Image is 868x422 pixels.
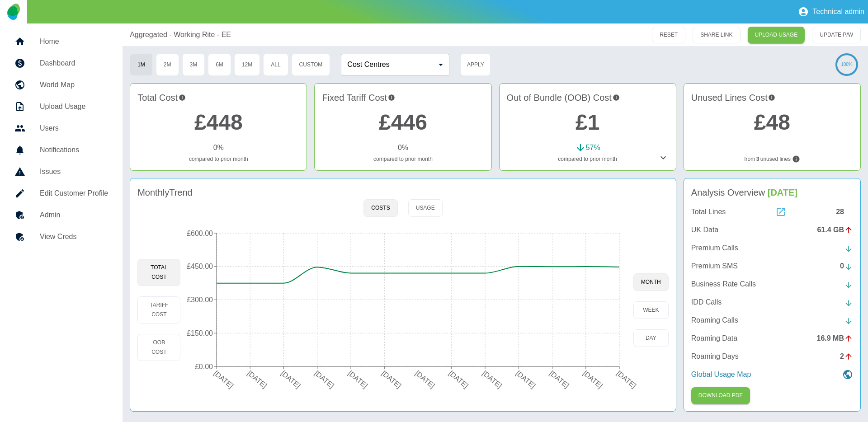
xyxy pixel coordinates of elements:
[7,4,19,20] img: Logo
[693,27,740,43] button: SHARE LINK
[40,166,108,177] h5: Issues
[691,387,750,404] button: Click here to download the most recent invoice. If the current month’s invoice is unavailable, th...
[187,329,213,337] tspan: £150.00
[40,123,108,134] h5: Users
[187,230,213,237] tspan: £600.00
[408,199,443,217] button: Usage
[137,186,193,199] h4: Monthly Trend
[691,225,718,235] p: UK Data
[507,91,669,104] h4: Out of Bundle (OOB) Cost
[213,142,224,153] p: 0 %
[347,369,369,389] tspan: [DATE]
[246,369,269,389] tspan: [DATE]
[794,3,868,21] button: Technical admin
[691,206,726,217] p: Total Lines
[7,117,115,139] a: Users
[691,297,722,308] p: IDD Calls
[137,334,180,361] button: OOB Cost
[691,243,738,253] p: Premium Calls
[691,91,853,104] h4: Unused Lines Cost
[187,296,213,304] tspan: £300.00
[137,296,180,324] button: Tariff Cost
[414,369,437,389] tspan: [DATE]
[768,91,775,104] svg: Potential saving if surplus lines removed at contract renewal
[812,8,864,16] p: Technical admin
[756,155,759,163] b: 3
[379,110,427,134] a: £446
[40,101,108,112] h5: Upload Usage
[7,74,115,96] a: World Map
[691,225,853,235] a: UK Data61.4 GB
[398,142,408,153] p: 0 %
[130,29,231,40] a: Aggregated - Working Rite - EE
[212,369,235,389] tspan: [DATE]
[7,139,115,161] a: Notifications
[195,363,213,370] tspan: £0.00
[313,369,336,389] tspan: [DATE]
[481,369,504,389] tspan: [DATE]
[633,329,669,347] button: day
[633,273,669,291] button: month
[322,155,484,163] p: compared to prior month
[363,199,397,217] button: Costs
[548,369,571,389] tspan: [DATE]
[7,161,115,183] a: Issues
[40,80,108,90] h5: World Map
[156,53,179,76] button: 2M
[40,231,108,242] h5: View Creds
[841,62,853,67] text: 100%
[322,91,484,104] h4: Fixed Tariff Cost
[137,91,299,104] h4: Total Cost
[182,53,205,76] button: 3M
[448,369,470,389] tspan: [DATE]
[691,155,853,163] p: from unused lines
[263,53,288,76] button: All
[137,259,180,286] button: Total Cost
[280,369,302,389] tspan: [DATE]
[582,369,604,389] tspan: [DATE]
[836,206,853,217] div: 28
[7,96,115,117] a: Upload Usage
[7,226,115,248] a: View Creds
[840,261,853,272] div: 0
[691,279,853,290] a: Business Rate Calls
[652,27,685,43] button: RESET
[691,351,739,362] p: Roaming Days
[748,27,805,43] a: UPLOAD USAGE
[586,142,600,153] p: 57 %
[817,333,853,344] div: 16.9 MB
[691,369,853,380] a: Global Usage Map
[234,53,260,76] button: 12M
[840,351,853,362] div: 2
[691,369,751,380] p: Global Usage Map
[691,261,738,272] p: Premium SMS
[40,58,108,69] h5: Dashboard
[792,155,800,163] svg: Lines not used during your chosen timeframe. If multiple months selected only lines never used co...
[179,91,186,104] svg: This is the total charges incurred over 1 months
[40,210,108,220] h5: Admin
[691,297,853,308] a: IDD Calls
[380,369,403,389] tspan: [DATE]
[691,261,853,272] a: Premium SMS0
[460,53,491,76] button: Apply
[576,110,599,134] a: £1
[7,183,115,204] a: Edit Customer Profile
[40,145,108,155] h5: Notifications
[691,333,737,344] p: Roaming Data
[691,206,853,217] a: Total Lines28
[292,53,330,76] button: Custom
[7,204,115,226] a: Admin
[691,351,853,362] a: Roaming Days2
[514,369,537,389] tspan: [DATE]
[691,279,756,290] p: Business Rate Calls
[633,301,669,319] button: week
[40,188,108,199] h5: Edit Customer Profile
[691,186,853,199] h4: Analysis Overview
[388,91,395,104] svg: This is your recurring contracted cost
[208,53,231,76] button: 6M
[40,36,108,47] h5: Home
[194,110,243,134] a: £448
[137,155,299,163] p: compared to prior month
[7,31,115,52] a: Home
